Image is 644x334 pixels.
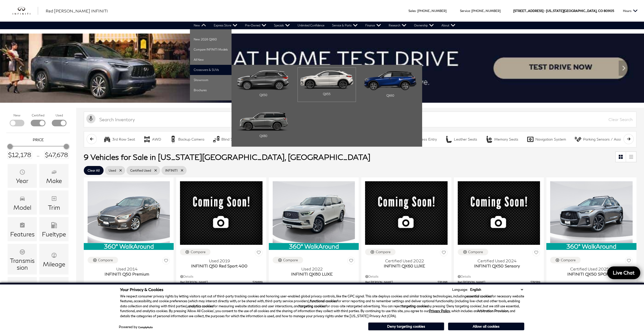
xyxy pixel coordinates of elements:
div: Compare [190,250,205,254]
div: Leather Seats [454,137,477,142]
span: INFINITI QX80 LUXE [273,271,351,277]
input: Minimum [7,151,32,159]
span: 9 Vehicles for Sale in [US_STATE][GEOGRAPHIC_DATA], [GEOGRAPHIC_DATA] [84,152,370,161]
button: Save Vehicle [532,249,540,257]
div: Next [619,60,629,76]
div: ColorColor [39,277,69,301]
span: INFINITI Q50 Red Sport 400 [180,263,258,268]
div: Keyless Entry [415,137,437,142]
a: ComplyAuto [138,326,153,329]
strong: targeting cookies [402,304,428,308]
span: Used 2019 [180,258,258,263]
a: [PHONE_NUMBER] [417,9,447,13]
a: Unlimited Confidence [294,22,328,29]
label: Used [56,113,63,118]
div: Transmission [10,257,35,271]
button: Compare Vehicle [180,249,210,255]
div: Pricing Details - INFINITI Q50 Red Sport 400 [180,274,262,279]
div: Make [46,177,62,184]
select: Language Select [469,287,524,292]
div: Blind Spot Monitor [221,137,252,142]
a: Red [PERSON_NAME] $29,889 [180,280,262,284]
div: Powered by [119,325,153,329]
div: 360° WalkAround [269,243,359,250]
div: Price [7,142,69,159]
img: QX60 [364,70,417,90]
span: Used 2014 [88,266,166,271]
span: Red [PERSON_NAME] [458,280,530,284]
a: Compare INFINITI Models [190,44,232,55]
div: TrimTrim [39,190,69,215]
a: Finance [361,22,385,29]
span: INFINITI QX50 Sensory [458,263,536,268]
span: Your Privacy & Cookies [120,287,163,292]
span: Features [19,221,25,231]
button: Navigation SystemNavigation System [524,134,569,145]
div: 360° WalkAround [84,243,174,250]
span: Live Chat [610,269,637,276]
div: Backup Camera [169,135,177,143]
div: Navigation System [535,137,566,142]
span: Fueltype [51,221,57,231]
a: Certified Used 2025INFINITI QX50 SPORT [550,266,632,277]
span: Make [51,168,57,177]
div: Minimum Price [7,144,12,149]
div: Compare [98,258,113,262]
button: Parking Sensors / AssistParking Sensors / Assist [571,134,626,145]
img: 2019 INFINITI Q50 Red Sport 400 [180,181,262,245]
strong: targeting cookies [299,304,325,308]
div: Parking Sensors / Assist [574,135,582,143]
div: Compare [468,250,483,254]
label: Certified [32,113,44,118]
a: Red [PERSON_NAME] $39,589 [458,280,540,284]
span: Model [19,194,25,204]
span: $36,998 [438,280,448,284]
a: Showroom [190,75,232,85]
button: Allow all cookies [448,323,524,330]
div: TransmissionTransmission [8,244,37,275]
span: Trim [51,194,57,204]
div: Model [13,204,31,211]
img: QX55 [300,70,353,89]
button: Save Vehicle [162,257,170,266]
span: Engine [19,281,25,291]
div: Navigation System [526,135,534,143]
span: Color [51,281,57,291]
div: 3rd Row Seat [103,135,111,143]
a: Privacy Policy [429,309,450,313]
button: Backup CameraBackup Camera [167,134,207,145]
a: Red [PERSON_NAME] INFINITI [46,8,108,14]
div: Pricing Details - INFINITI QX60 LUXE [365,274,447,279]
strong: Arbitration Provision [477,309,508,313]
div: AWD [152,137,161,142]
a: Used 2019INFINITI Q50 Red Sport 400 [180,258,262,268]
div: ModelModel [8,190,37,215]
span: Certified Used 2025 [550,266,629,271]
span: Certified Used 2024 [458,258,536,263]
div: YearYear [8,164,37,188]
div: QX60 [364,90,417,101]
div: QX80 [237,131,290,141]
h5: Price [9,138,67,142]
div: FueltypeFueltype [39,217,69,241]
img: 2014 INFINITI Q50 Premium [88,181,170,243]
button: scroll left [87,134,97,144]
button: Blind Spot MonitorBlind Spot Monitor [210,134,255,145]
a: infiniti [13,7,38,15]
img: 2022 INFINITI QX60 LUXE [365,181,447,245]
img: QX50 [237,70,290,90]
img: INFINITI [13,7,38,15]
a: All New [190,55,232,65]
div: EngineEngine [8,277,37,301]
span: Used [109,167,116,174]
span: Service [460,9,470,13]
div: Compare [375,250,390,254]
a: Pre-Owned [241,22,270,29]
div: 3rd Row Seat [112,137,135,142]
div: Features [10,231,35,237]
div: Pricing Details - INFINITI QX50 Sensory [458,274,540,279]
div: AWD [143,135,151,143]
a: Service & Parts [328,22,361,29]
div: 360° WalkAround [546,243,636,250]
nav: Main Navigation [190,22,459,29]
